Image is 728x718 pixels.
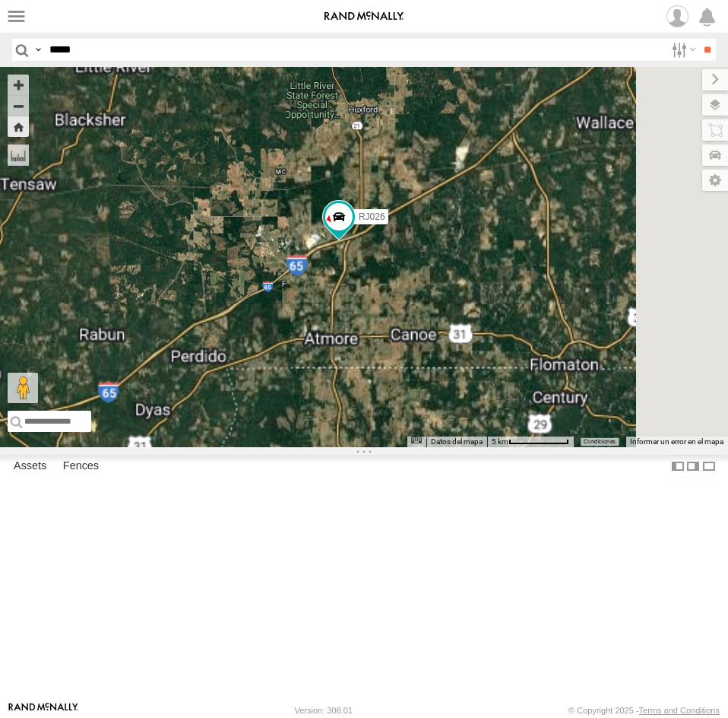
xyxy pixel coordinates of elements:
[8,95,29,116] button: Zoom out
[8,145,29,166] label: Measure
[630,437,723,446] a: Informar un error en el mapa
[685,455,701,477] label: Dock Summary Table to the Right
[324,11,404,22] img: rand-logo.svg
[492,437,508,446] span: 5 km
[8,116,29,137] button: Zoom Home
[411,437,422,443] button: Combinaciones de teclas
[55,456,106,477] label: Fences
[8,75,29,95] button: Zoom in
[6,456,54,477] label: Assets
[32,39,44,61] label: Search Query
[702,170,728,191] label: Map Settings
[431,437,483,447] button: Datos del mapa
[639,706,720,715] a: Terms and Conditions
[568,706,720,715] div: © Copyright 2025 -
[8,703,78,718] a: Visit our Website
[359,211,385,222] span: RJ026
[670,455,685,477] label: Dock Summary Table to the Left
[295,706,353,715] div: Version: 308.01
[701,455,717,477] label: Hide Summary Table
[8,373,38,403] button: Arrastra el hombrecito naranja al mapa para abrir Street View
[487,437,574,447] button: Escala del mapa: 5 km por 76 píxeles
[584,439,616,445] a: Condiciones (se abre en una nueva pestaña)
[666,39,698,61] label: Search Filter Options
